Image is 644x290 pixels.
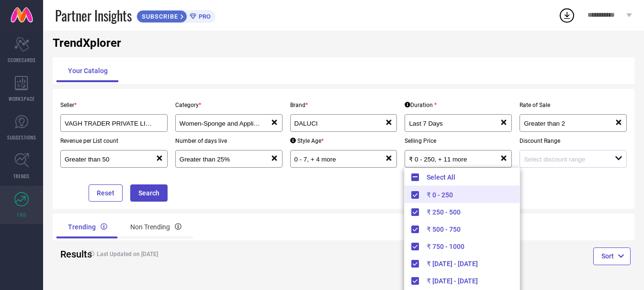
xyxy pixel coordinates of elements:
span: Partner Insights [55,6,132,25]
h4: Last Updated on [DATE] [84,251,312,258]
div: Duration [405,102,437,108]
p: Revenue per List count [60,138,168,144]
button: Search [130,184,168,202]
li: Select All [405,168,520,186]
p: Discount Range [520,138,627,144]
div: 0 - 7, 7 - 14, 14 - 21, 21 - 30, 30+ [294,154,385,163]
p: Number of days live [175,138,282,144]
div: Last 7 Days [409,118,500,128]
li: ₹ 0 - 250 [405,186,520,203]
p: Seller [60,102,168,108]
div: Your Catalog [56,59,119,82]
span: SUBSCRIBE [137,13,181,20]
span: PRO [196,13,211,20]
li: ₹ 500 - 750 [405,220,520,237]
span: FWD [17,211,26,218]
p: Rate of Sale [520,102,627,108]
div: Greater than 2 [524,118,615,128]
div: Women-Sponge and Applicator [180,118,271,128]
div: Greater than 50 [65,154,156,163]
div: Non Trending [119,215,193,238]
span: TRENDS [13,172,30,180]
div: Trending [56,215,119,238]
input: Select number of days live [180,156,261,163]
li: ₹ 750 - 1000 [405,237,520,255]
h1: TrendXplorer [53,36,634,50]
input: Select Duration [409,120,491,127]
p: Category [175,102,282,108]
p: Brand [290,102,397,108]
input: Select upto 10 categories [180,120,261,127]
span: SCORECARDS [8,56,36,64]
div: DALUCI [294,118,385,128]
input: Select brands [294,120,376,127]
input: Select rate of sale [524,120,606,127]
span: WORKSPACE [9,95,35,102]
div: Greater than 25% [180,154,271,163]
button: Sort [593,247,631,265]
span: SUGGESTIONS [7,134,36,141]
div: Style Age [290,138,324,144]
h2: Results [60,248,76,260]
li: ₹ [DATE] - [DATE] [405,272,520,289]
input: Select discount range [524,156,606,163]
input: Select revenue per list count [65,156,147,163]
div: Open download list [558,7,576,24]
p: Selling Price [405,138,512,144]
input: Select selling price [409,156,491,163]
button: Reset [89,184,123,202]
div: ₹ 0 - 250, ₹ 250 - 500, ₹ 500 - 750, ₹ 750 - 1000, ₹ 1000 - 1500, ₹ 1500 - 2000, ₹ 2000 - 2500, ₹... [409,154,500,163]
div: VAGH TRADER PRIVATE LIMITED ( 21960 ) [65,118,163,128]
input: Select style age [294,156,376,163]
input: Select seller [65,120,153,127]
a: SUBSCRIBEPRO [136,8,215,23]
li: ₹ 250 - 500 [405,203,520,220]
li: ₹ [DATE] - [DATE] [405,255,520,272]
